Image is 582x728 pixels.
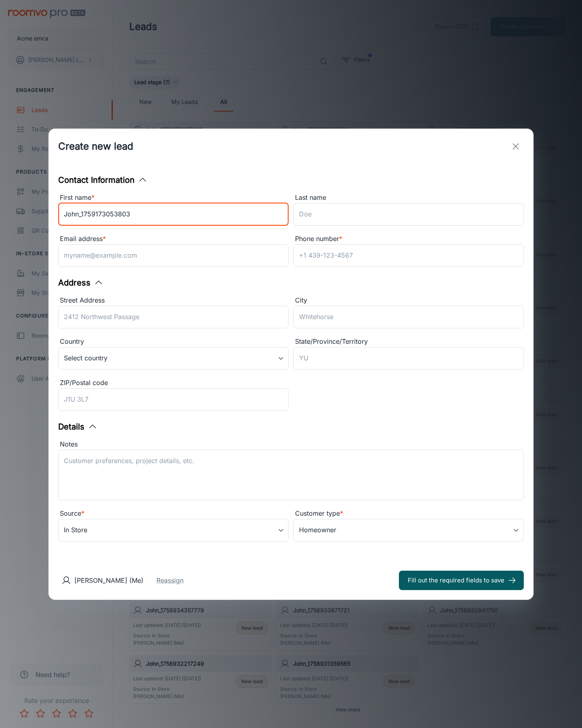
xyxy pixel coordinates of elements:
input: YU [293,347,524,370]
div: First name [58,193,289,203]
div: Select country [58,347,289,370]
div: ZIP/Postal code [58,378,289,388]
button: exit [508,138,524,154]
div: Source [58,508,289,519]
input: 2412 Northwest Passage [58,306,289,328]
div: Phone number [293,234,524,244]
div: State/Province/Territory [293,336,524,347]
p: [PERSON_NAME] (Me) [74,576,143,585]
button: Reassign [156,576,183,585]
button: Details [58,421,97,433]
input: John [58,203,289,226]
input: +1 439-123-4567 [293,244,524,267]
input: myname@example.com [58,244,289,267]
input: Doe [293,203,524,226]
button: Contact Information [58,174,148,186]
div: Homeowner [293,519,524,542]
div: Notes [58,439,524,450]
button: Address [58,277,103,289]
div: In Store [58,519,289,542]
input: J1U 3L7 [58,388,289,411]
h1: Create new lead [58,139,133,154]
div: Customer type [293,508,524,519]
input: Whitehorse [293,306,524,328]
div: Last name [293,193,524,203]
div: Email address [58,234,289,244]
button: Fill out the required fields to save [399,571,524,590]
div: City [293,295,524,306]
div: Street Address [58,295,289,306]
div: Country [58,336,289,347]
